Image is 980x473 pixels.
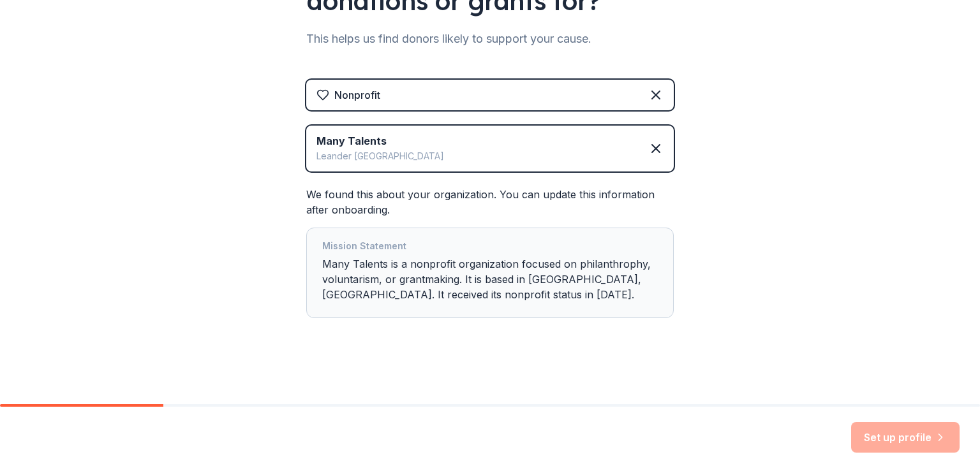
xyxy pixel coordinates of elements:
div: Many Talents is a nonprofit organization focused on philanthrophy, voluntarism, or grantmaking. I... [322,238,658,307]
div: Many Talents [316,133,444,149]
div: We found this about your organization. You can update this information after onboarding. [306,187,674,318]
div: This helps us find donors likely to support your cause. [306,29,674,49]
div: Mission Statement [322,238,658,256]
div: Leander [GEOGRAPHIC_DATA] [316,149,444,164]
div: Nonprofit [334,87,380,103]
